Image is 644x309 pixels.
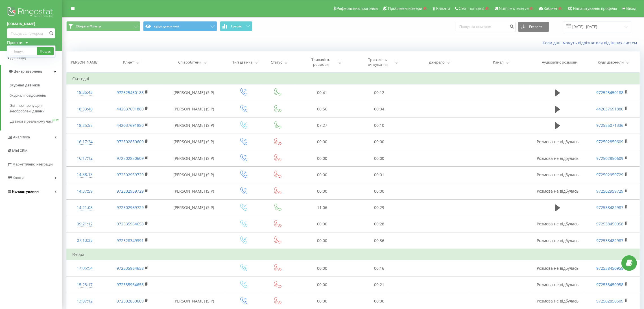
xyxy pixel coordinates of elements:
[72,296,97,307] div: 13:07:12
[72,186,97,197] div: 14:37:59
[294,277,351,293] td: 00:00
[231,24,242,28] span: Графік
[596,238,623,243] a: 972538482987
[232,60,252,65] div: Тип дзвінка
[596,205,623,210] a: 972538482987
[12,149,27,153] span: Mini CRM
[306,57,336,67] div: Тривалість розмови
[363,57,393,67] div: Тривалість очікування
[537,282,578,287] span: Розмова не відбулась
[294,199,351,216] td: 11:06
[117,188,144,194] a: 972502959729
[294,167,351,183] td: 00:00
[162,101,226,117] td: [PERSON_NAME] (SIP)
[598,60,624,65] div: Куди дзвонили
[596,139,623,144] a: 972502850609
[117,139,144,144] a: 972502850609
[542,60,577,65] div: Аудіозапис розмови
[162,117,226,134] td: [PERSON_NAME] (SIP)
[10,116,62,127] a: Дзвінки в реальному часіNEW
[537,221,578,227] span: Розмова не відбулась
[117,205,144,210] a: 972502959729
[537,139,578,144] span: Розмова не відбулась
[13,135,30,139] span: Аналiтика
[7,6,55,20] img: Ringostat logo
[117,298,144,304] a: 972502850609
[436,6,450,11] span: Клієнти
[7,21,55,27] a: [DOMAIN_NAME]...
[123,60,134,65] div: Клієнт
[117,266,144,271] a: 972535964658
[162,134,226,150] td: [PERSON_NAME] (SIP)
[10,101,62,116] a: Звіт про пропущені необроблені дзвінки
[596,282,623,287] a: 972538450958
[537,298,578,304] span: Розмова не відбулась
[162,150,226,167] td: [PERSON_NAME] (SIP)
[1,65,62,78] a: Центр звернень
[67,73,640,84] td: Сьогодні
[294,134,351,150] td: 00:00
[66,21,140,31] button: Оберіть Фільтр
[7,28,55,38] input: Пошук за номером
[537,266,578,271] span: Розмова не відбулась
[67,249,640,260] td: Вчора
[596,172,623,177] a: 972502959729
[626,6,636,11] span: Вихід
[596,188,623,194] a: 972502959729
[294,84,351,101] td: 00:41
[294,117,351,134] td: 07:27
[9,47,37,55] input: Пошук
[14,69,42,73] span: Центр звернень
[72,219,97,230] div: 09:21:12
[117,90,144,95] a: 972525450188
[117,282,144,287] a: 972535964658
[596,106,623,112] a: 442037691880
[72,153,97,164] div: 16:17:12
[573,6,617,11] span: Налаштування профілю
[596,266,623,271] a: 972538450958
[351,134,407,150] td: 00:00
[544,6,558,11] span: Кабінет
[294,232,351,249] td: 00:00
[429,60,445,65] div: Джерело
[72,263,97,274] div: 17:06:54
[72,279,97,290] div: 15:23:17
[13,176,23,180] span: Кошти
[72,235,97,246] div: 07:13:35
[543,40,640,45] a: Коли дані можуть відрізнятися вiд інших систем
[537,238,578,243] span: Розмова не відбулась
[10,56,26,60] span: Дашборд
[456,22,516,32] input: Пошук за номером
[518,22,549,32] button: Експорт
[596,123,623,128] a: 972555071336
[37,47,54,55] a: Пошук
[294,260,351,277] td: 00:00
[351,150,407,167] td: 00:00
[10,82,40,88] span: Журнал дзвінків
[596,298,623,304] a: 972502850609
[72,87,97,98] div: 18:35:43
[72,202,97,213] div: 14:21:08
[459,6,484,11] span: Clear numbers
[351,183,407,199] td: 00:00
[337,6,378,11] span: Реферальна програма
[351,167,407,183] td: 00:01
[351,84,407,101] td: 00:12
[117,156,144,161] a: 972502850609
[294,150,351,167] td: 00:00
[271,60,282,65] div: Статус
[351,117,407,134] td: 00:10
[12,189,39,193] span: Налаштування
[10,80,62,90] a: Журнал дзвінків
[537,172,578,177] span: Розмова не відбулась
[178,60,201,65] div: Співробітник
[596,156,623,161] a: 972502850609
[117,221,144,227] a: 972535964658
[143,21,217,31] button: куди дзвонили
[537,188,578,194] span: Розмова не відбулась
[117,238,144,243] a: 972528349391
[117,123,144,128] a: 442037691880
[12,162,53,166] span: Маркетплейс інтеграцій
[10,93,46,98] span: Журнал повідомлень
[596,90,623,95] a: 972525450188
